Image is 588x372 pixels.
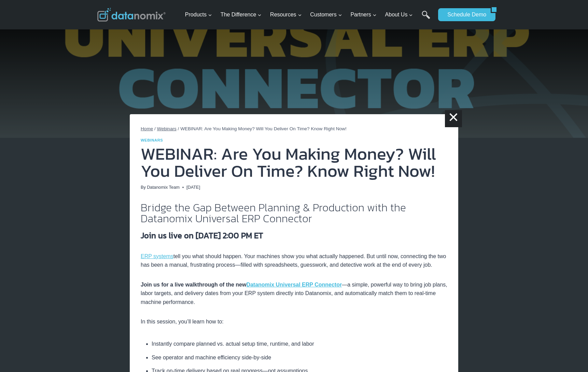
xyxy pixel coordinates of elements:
span: Products [185,10,212,19]
p: In this session, you’ll learn how to: [141,317,447,326]
img: Datanomix [97,8,166,22]
span: Resources [270,10,302,19]
strong: Join us for a live walkthrough of the new [141,282,342,288]
nav: Primary Navigation [182,4,435,26]
span: Customers [310,10,342,19]
a: Datanomix Universal ERP Connector [246,282,342,288]
a: Home [141,126,153,131]
a: Schedule Demo [438,8,491,21]
a: ERP systems [141,253,173,259]
span: By [141,184,146,191]
a: Webinars [157,126,177,131]
span: Partners [350,10,376,19]
span: / [154,126,156,131]
p: —a simple, powerful way to bring job plans, labor targets, and delivery dates from your ERP syste... [141,280,447,307]
strong: Join us live on [DATE] 2:00 PM ET [141,229,263,241]
h1: WEBINAR: Are You Making Money? Will You Deliver On Time? Know Right Now! [141,145,447,180]
time: [DATE] [186,184,200,191]
li: Instantly compare planned vs. actual setup time, runtime, and labor [152,337,447,351]
nav: Breadcrumbs [141,125,447,133]
span: The Difference [221,10,262,19]
a: Webinars [141,138,163,142]
span: / [178,126,179,131]
h2: Bridge the Gap Between Planning & Production with the Datanomix Universal ERP Connector [141,202,447,224]
a: Search [422,11,430,26]
p: tell you what should happen. Your machines show you what actually happened. But until now, connec... [141,252,447,269]
a: Datanomix Team [147,185,180,190]
li: See operator and machine efficiency side-by-side [152,351,447,364]
span: WEBINAR: Are You Making Money? Will You Deliver On Time? Know Right Now! [180,126,347,131]
a: × [445,110,462,127]
span: About Us [385,10,413,19]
